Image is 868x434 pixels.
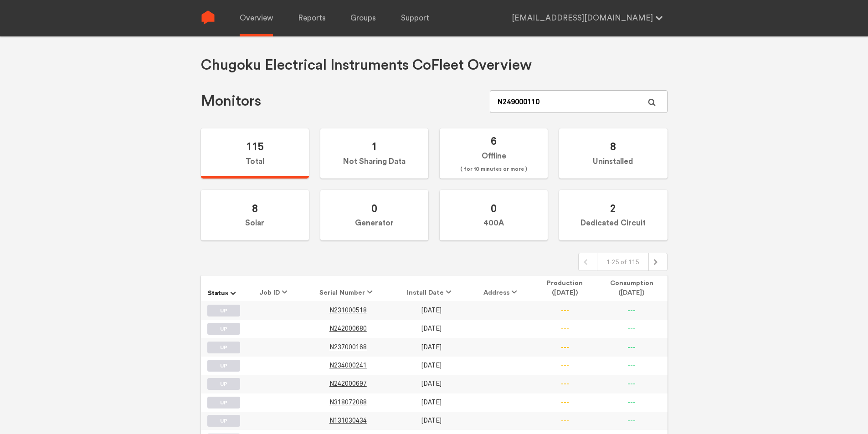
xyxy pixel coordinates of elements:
[201,128,309,179] label: Total
[421,325,442,332] span: [DATE]
[252,202,258,215] span: 8
[329,398,367,406] span: N318072088
[596,375,668,393] td: ---
[329,380,367,388] span: N242000697
[421,306,442,314] span: [DATE]
[534,375,596,393] td: ---
[207,323,240,335] label: UP
[329,399,367,406] a: N318072088
[329,362,367,369] span: N234000241
[371,140,377,153] span: 1
[421,343,442,351] span: [DATE]
[207,305,240,317] label: UP
[440,128,548,179] label: Offline
[247,276,304,301] th: Job ID
[460,164,527,175] span: ( for 10 minutes or more )
[304,276,392,301] th: Serial Number
[610,140,616,153] span: 8
[329,343,367,351] span: N237000168
[534,301,596,319] td: ---
[201,190,309,240] label: Solar
[246,140,264,153] span: 115
[201,92,261,111] h1: Monitors
[421,380,442,388] span: [DATE]
[201,276,247,301] th: Status
[329,417,367,424] a: N131030434
[597,253,649,271] div: 1-25 of 115
[201,10,215,25] img: Sense Logo
[421,417,442,424] span: [DATE]
[201,56,532,75] h1: Chugoku Electrical Instruments Co Fleet Overview
[329,325,367,332] span: N242000680
[559,128,667,179] label: Uninstalled
[207,397,240,408] label: UP
[596,276,668,301] th: Consumption ([DATE])
[207,415,240,427] label: UP
[559,190,667,240] label: Dedicated Circuit
[596,338,668,356] td: ---
[329,325,367,332] a: N242000680
[421,398,442,406] span: [DATE]
[440,190,548,240] label: 400A
[534,276,596,301] th: Production ([DATE])
[329,306,367,314] span: N231000518
[329,380,367,387] a: N242000697
[596,393,668,412] td: ---
[371,202,377,215] span: 0
[534,320,596,338] td: ---
[320,190,428,240] label: Generator
[534,338,596,356] td: ---
[470,276,534,301] th: Address
[596,357,668,375] td: ---
[596,412,668,430] td: ---
[534,357,596,375] td: ---
[207,378,240,390] label: UP
[421,362,442,369] span: [DATE]
[610,202,616,215] span: 2
[490,90,667,113] input: Serial Number, job ID, name, address
[329,362,367,369] a: N234000241
[534,393,596,412] td: ---
[329,307,367,314] a: N231000518
[596,320,668,338] td: ---
[320,128,428,179] label: Not Sharing Data
[207,360,240,372] label: UP
[329,417,367,424] span: N131030434
[491,202,497,215] span: 0
[534,412,596,430] td: ---
[207,342,240,353] label: UP
[491,134,497,148] span: 6
[329,344,367,351] a: N237000168
[596,301,668,319] td: ---
[392,276,470,301] th: Install Date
